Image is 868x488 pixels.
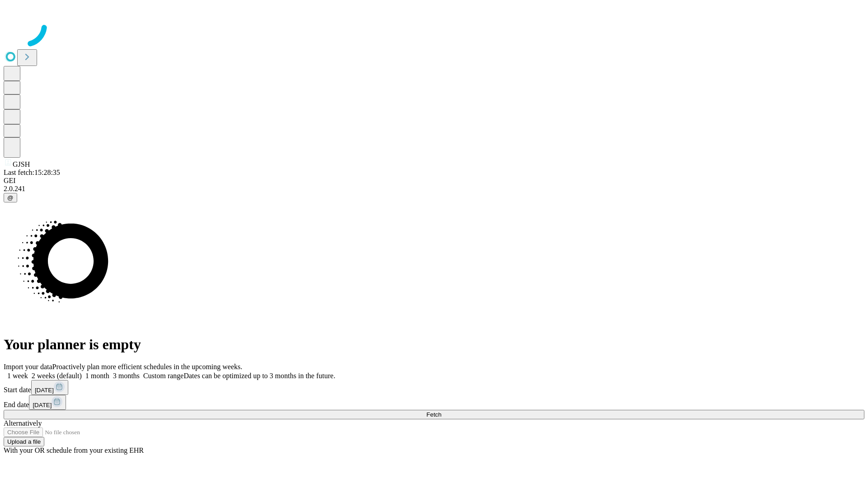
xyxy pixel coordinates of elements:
[426,411,441,418] span: Fetch
[4,169,60,176] span: Last fetch: 15:28:35
[4,410,864,419] button: Fetch
[4,419,42,427] span: Alternatively
[4,380,864,395] div: Start date
[31,380,68,395] button: [DATE]
[113,372,140,380] span: 3 months
[33,402,52,408] span: [DATE]
[35,387,54,394] span: [DATE]
[7,194,14,201] span: @
[4,437,44,446] button: Upload a file
[143,372,184,380] span: Custom range
[32,372,82,380] span: 2 weeks (default)
[4,185,864,193] div: 2.0.241
[4,363,52,371] span: Import your data
[13,160,30,168] span: GJSH
[4,193,17,202] button: @
[7,372,28,380] span: 1 week
[29,395,66,410] button: [DATE]
[4,446,144,454] span: With your OR schedule from your existing EHR
[4,177,864,185] div: GEI
[4,336,864,353] h1: Your planner is empty
[85,372,109,380] span: 1 month
[4,395,864,410] div: End date
[52,363,242,371] span: Proactively plan more efficient schedules in the upcoming weeks.
[184,372,335,380] span: Dates can be optimized up to 3 months in the future.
